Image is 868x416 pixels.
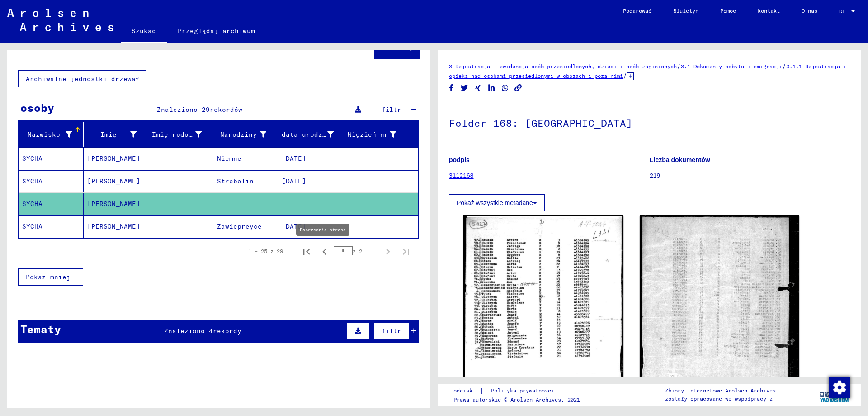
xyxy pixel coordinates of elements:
[22,177,42,185] font: SYCHA
[500,82,510,94] button: Udostępnij na WhatsAppie
[121,20,167,43] a: Szukać
[217,127,278,142] div: Narodziny
[100,130,117,139] font: Imię
[217,222,262,230] font: Zawiepreyce
[152,127,213,142] div: Imię rodowe
[213,122,278,147] mat-header-cell: Narodziny
[343,122,419,147] mat-header-cell: Więzień nr
[829,377,850,398] img: Zmiana zgody
[463,215,623,407] img: 001.jpg
[22,154,42,163] font: SYCHA
[217,177,254,185] font: Strebelin
[720,7,736,14] font: Pomoc
[282,127,345,142] div: data urodzenia
[282,222,306,230] font: [DATE]
[758,7,780,14] font: kontakt
[18,70,146,87] button: Archiwalne jednostki drzewa
[353,248,362,254] font: z 2
[167,20,266,42] a: Przeglądaj archiwum
[839,8,845,14] font: DE
[7,9,113,31] img: Arolsen_neg.svg
[374,322,409,339] button: filtr
[374,101,409,118] button: filtr
[152,130,197,139] font: Imię rodowe
[782,62,786,70] font: /
[623,72,627,80] font: /
[26,75,136,83] font: Archiwalne jednostki drzewa
[248,248,283,254] font: 1 – 25 z 29
[84,122,149,147] mat-header-cell: Imię
[460,82,469,94] button: Udostępnij na Twitterze
[278,122,343,147] mat-header-cell: data urodzenia
[87,200,140,208] font: [PERSON_NAME]
[449,156,470,163] font: podpis
[87,177,140,185] font: [PERSON_NAME]
[282,130,339,139] font: data urodzenia
[164,327,213,335] font: Znaleziono 4
[802,7,817,14] font: O nas
[282,154,306,163] font: [DATE]
[20,101,54,115] font: osoby
[665,387,776,394] font: Zbiory internetowe Arolsen Archives
[26,273,71,281] font: Pokaż mniej
[473,82,483,94] button: Udostępnij na Xing
[491,387,554,394] font: Polityka prywatności
[22,127,83,142] div: Nazwisko
[87,127,148,142] div: Imię
[19,122,84,147] mat-header-cell: Nazwisko
[449,117,632,129] font: Folder 168: [GEOGRAPHIC_DATA]
[514,82,523,94] button: Kopiuj link
[673,7,698,14] font: Biuletyn
[449,194,545,211] button: Pokaż wszystkie metadane
[484,386,565,396] a: Polityka prywatności
[20,322,61,336] font: Tematy
[397,242,415,260] button: Ostatnia strona
[217,154,241,163] font: Niemne
[297,242,316,260] button: Pierwsza strona
[487,82,496,94] button: Udostępnij na LinkedIn
[87,222,140,230] font: [PERSON_NAME]
[818,383,852,406] img: yv_logo.png
[681,63,782,70] a: 3.1 Dokumenty pobytu i emigracji
[677,62,681,70] font: /
[213,327,241,335] font: rekordy
[457,199,533,206] font: Pokaż wszystkie metadane
[220,130,257,139] font: Narodziny
[347,127,408,142] div: Więzień nr
[348,130,388,139] font: Więzień nr
[665,395,773,402] font: zostały opracowane we współpracy z
[382,105,401,114] font: filtr
[447,82,456,94] button: Udostępnij na Facebooku
[379,242,397,260] button: Następna strona
[449,63,677,70] a: 3 Rejestracja i ewidencja osób przesiedlonych, dzieci i osób zaginionych
[148,122,213,147] mat-header-cell: Imię rodowe
[18,268,83,286] button: Pokaż mniej
[22,200,42,208] font: SYCHA
[382,327,401,335] font: filtr
[453,386,480,396] a: odcisk
[282,177,306,185] font: [DATE]
[449,172,474,179] a: 3112168
[640,215,800,406] img: 002.jpg
[453,387,472,394] font: odcisk
[650,172,660,179] font: 219
[623,7,651,14] font: Podarować
[650,156,710,163] font: Liczba dokumentów
[316,242,334,260] button: Poprzednia strona
[132,27,156,35] font: Szukać
[157,105,210,114] font: Znaleziono 29
[453,396,580,403] font: Prawa autorskie © Arolsen Archives, 2021
[178,27,255,35] font: Przeglądaj archiwum
[87,154,140,163] font: [PERSON_NAME]
[28,130,60,139] font: Nazwisko
[480,387,484,395] font: |
[22,222,42,230] font: SYCHA
[210,105,242,114] font: rekordów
